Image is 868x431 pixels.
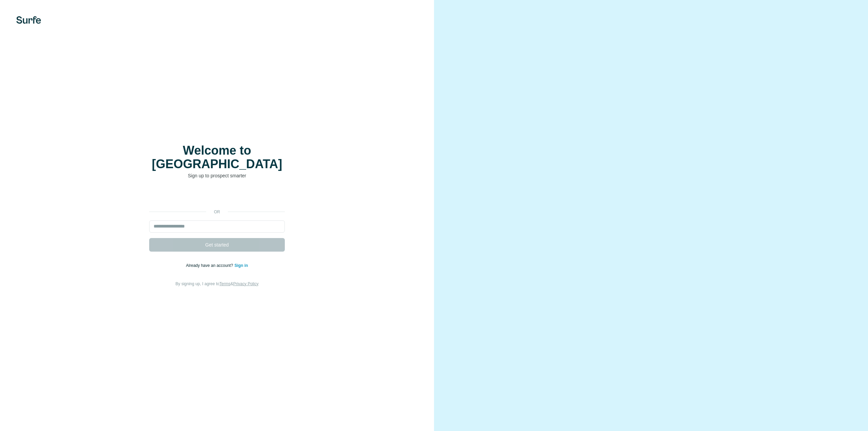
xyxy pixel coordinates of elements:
[16,16,41,24] img: Surfe's logo
[206,209,228,215] p: or
[186,263,235,268] span: Already have an account?
[149,144,285,171] h1: Welcome to [GEOGRAPHIC_DATA]
[149,172,285,179] p: Sign up to prospect smarter
[176,281,259,286] span: By signing up, I agree to &
[146,189,288,204] iframe: Knap til Log ind med Google
[233,281,259,286] a: Privacy Policy
[219,281,231,286] a: Terms
[234,263,248,268] a: Sign in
